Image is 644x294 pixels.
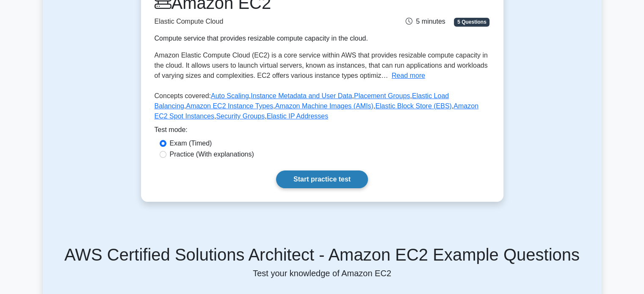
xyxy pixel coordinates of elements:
[155,16,375,27] p: Elastic Compute Cloud
[155,33,375,44] div: Compute service that provides resizable compute capacity in the cloud.
[216,113,265,120] a: Security Groups
[186,102,273,110] a: Amazon EC2 Instance Types
[155,125,490,138] div: Test mode:
[354,92,410,99] a: Placement Groups
[454,18,489,26] span: 5 Questions
[392,71,425,81] button: Read more
[406,18,445,25] span: 5 minutes
[276,170,368,188] a: Start practice test
[53,245,591,265] h5: AWS Certified Solutions Architect - Amazon EC2 Example Questions
[251,92,352,99] a: Instance Metadata and User Data
[267,113,329,120] a: Elastic IP Addresses
[155,52,488,79] span: Amazon Elastic Compute Cloud (EC2) is a core service within AWS that provides resizable compute c...
[275,102,373,110] a: Amazon Machine Images (AMIs)
[53,268,591,278] p: Test your knowledge of Amazon EC2
[375,102,452,110] a: Elastic Block Store (EBS)
[170,149,254,159] label: Practice (With explanations)
[170,138,212,148] label: Exam (Timed)
[211,92,249,99] a: Auto Scaling
[155,91,490,125] p: Concepts covered: , , , , , , , , ,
